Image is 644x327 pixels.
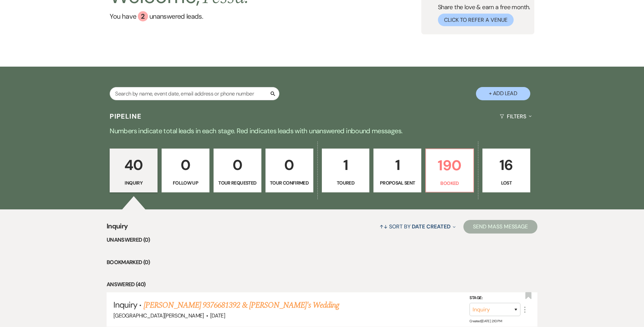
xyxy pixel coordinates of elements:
[110,87,279,100] input: Search by name, event date, email address or phone number
[218,179,257,187] p: Tour Requested
[144,299,339,311] a: [PERSON_NAME] 9376681392 & [PERSON_NAME]'s Wedding
[110,149,158,193] a: 40Inquiry
[107,236,537,244] li: Unanswered (0)
[113,312,204,319] span: [GEOGRAPHIC_DATA][PERSON_NAME]
[378,154,417,176] p: 1
[110,11,249,21] a: You have 2 unanswered leads.
[487,154,526,176] p: 16
[78,125,567,136] p: Numbers indicate total leads in each stage. Red indicates leads with unanswered inbound messages.
[412,223,450,230] span: Date Created
[326,154,365,176] p: 1
[114,179,153,187] p: Inquiry
[380,223,388,230] span: ↑↓
[470,319,502,323] span: Created: [DATE] 2:10 PM
[438,14,514,26] button: Click to Refer a Venue
[373,149,421,193] a: 1Proposal Sent
[482,149,530,193] a: 16Lost
[218,154,257,176] p: 0
[425,149,474,193] a: 190Booked
[265,149,313,193] a: 0Tour Confirmed
[377,218,458,236] button: Sort By Date Created
[470,294,520,302] label: Stage:
[113,299,137,310] span: Inquiry
[162,149,209,193] a: 0Follow Up
[497,107,534,125] button: Filters
[476,87,530,100] button: + Add Lead
[326,179,365,187] p: Toured
[214,149,261,193] a: 0Tour Requested
[378,179,417,187] p: Proposal Sent
[114,154,153,176] p: 40
[166,154,205,176] p: 0
[138,11,148,21] div: 2
[270,154,309,176] p: 0
[107,280,537,289] li: Answered (40)
[463,220,537,234] button: Send Mass Message
[166,179,205,187] p: Follow Up
[107,221,128,236] span: Inquiry
[270,179,309,187] p: Tour Confirmed
[430,179,469,187] p: Booked
[487,179,526,187] p: Lost
[210,312,225,319] span: [DATE]
[110,111,142,121] h3: Pipeline
[430,154,469,177] p: 190
[107,258,537,267] li: Bookmarked (0)
[322,149,370,193] a: 1Toured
